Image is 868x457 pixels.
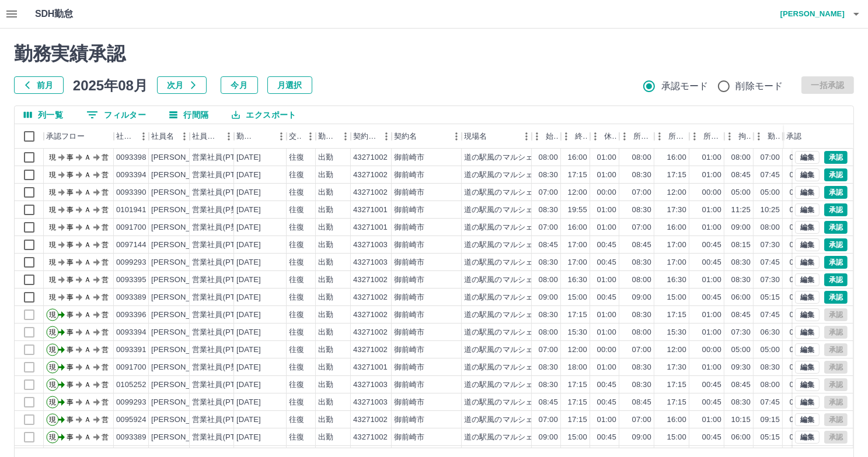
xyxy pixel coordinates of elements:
[795,238,820,251] button: 編集
[667,275,686,286] div: 16:30
[795,361,820,374] button: 編集
[668,124,687,149] div: 所定終業
[192,187,253,198] div: 営業社員(PT契約)
[464,240,587,251] div: 道の駅風のマルシェ御前崎 加工所
[135,128,152,145] button: メニュー
[46,124,85,149] div: 承認フロー
[353,292,388,303] div: 43271002
[667,187,686,198] div: 12:00
[731,152,751,163] div: 08:00
[192,257,253,268] div: 営業社員(PT契約)
[597,170,616,181] div: 01:00
[221,76,258,94] button: 今月
[824,238,848,251] button: 承認
[192,240,253,251] div: 営業社員(PT契約)
[151,310,278,321] div: [PERSON_NAME][PERSON_NAME]
[795,168,820,181] button: 編集
[597,222,616,233] div: 01:00
[754,124,783,149] div: 勤務
[597,240,616,251] div: 00:45
[192,205,249,216] div: 営業社員(P契約)
[667,170,686,181] div: 17:15
[151,275,215,286] div: [PERSON_NAME]
[464,205,556,216] div: 道の駅風のマルシェ御前崎
[353,152,388,163] div: 43271002
[394,205,425,216] div: 御前崎市
[568,187,587,198] div: 12:00
[539,257,558,268] div: 08:30
[689,124,724,149] div: 所定休憩
[619,124,654,149] div: 所定開始
[318,222,333,233] div: 出勤
[353,222,388,233] div: 43271001
[44,124,114,149] div: 承認フロー
[632,257,651,268] div: 08:30
[353,124,378,149] div: 契約コード
[353,205,388,216] div: 43271001
[702,310,721,321] div: 01:00
[102,241,109,249] text: 営
[351,124,392,149] div: 契約コード
[464,275,587,286] div: 道の駅風のマルシェ御前崎 直売所
[256,128,273,145] button: ソート
[116,152,147,163] div: 0093398
[464,310,587,321] div: 道の駅風のマルシェ御前崎 直売所
[289,187,304,198] div: 往復
[561,124,590,149] div: 終業
[667,240,686,251] div: 17:00
[236,170,261,181] div: [DATE]
[795,273,820,286] button: 編集
[287,124,316,149] div: 交通費
[102,293,109,301] text: 営
[289,292,304,303] div: 往復
[790,240,809,251] div: 00:00
[824,256,848,269] button: 承認
[761,240,780,251] div: 07:30
[795,343,820,356] button: 編集
[738,124,751,149] div: 拘束
[464,152,587,163] div: 道の駅風のマルシェ御前崎 直売所
[394,187,425,198] div: 御前崎市
[702,187,721,198] div: 00:00
[824,291,848,304] button: 承認
[597,152,616,163] div: 01:00
[667,310,686,321] div: 17:15
[77,106,155,124] button: フィルター表示
[568,205,587,216] div: 19:55
[632,152,651,163] div: 08:00
[318,152,333,163] div: 出勤
[67,206,74,214] text: 事
[590,124,619,149] div: 休憩
[102,206,109,214] text: 営
[464,124,487,149] div: 現場名
[192,292,253,303] div: 営業社員(PT契約)
[84,153,91,161] text: Ａ
[597,187,616,198] div: 00:00
[731,310,751,321] div: 08:45
[790,152,809,163] div: 00:00
[702,222,721,233] div: 01:00
[116,310,147,321] div: 0093396
[236,152,261,163] div: [DATE]
[318,124,337,149] div: 勤務区分
[795,186,820,199] button: 編集
[702,170,721,181] div: 01:00
[731,257,751,268] div: 08:30
[731,275,751,286] div: 08:30
[632,292,651,303] div: 09:00
[302,128,319,145] button: メニュー
[267,76,312,94] button: 月選択
[632,205,651,216] div: 08:30
[633,124,652,149] div: 所定開始
[318,292,333,303] div: 出勤
[632,222,651,233] div: 07:00
[102,258,109,266] text: 営
[795,203,820,216] button: 編集
[568,275,587,286] div: 16:30
[114,124,149,149] div: 社員番号
[151,124,174,149] div: 社員名
[353,187,388,198] div: 43271002
[539,205,558,216] div: 08:30
[539,187,558,198] div: 07:00
[192,152,253,163] div: 営業社員(PT契約)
